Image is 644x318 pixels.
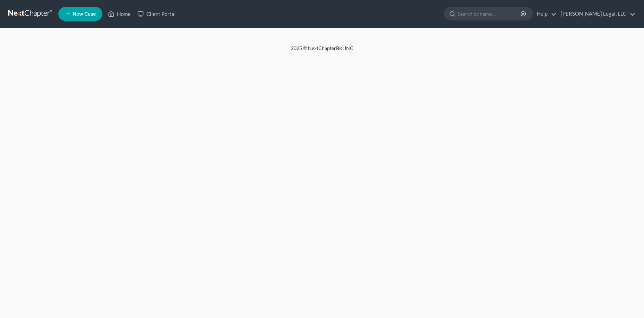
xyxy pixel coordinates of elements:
a: [PERSON_NAME] Legal, LLC [557,8,635,20]
a: Home [104,8,134,20]
a: Client Portal [134,8,179,20]
a: Help [533,8,557,20]
input: Search by name... [458,7,521,20]
span: New Case [73,11,96,17]
div: 2025 © NextChapterBK, INC [124,45,520,57]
